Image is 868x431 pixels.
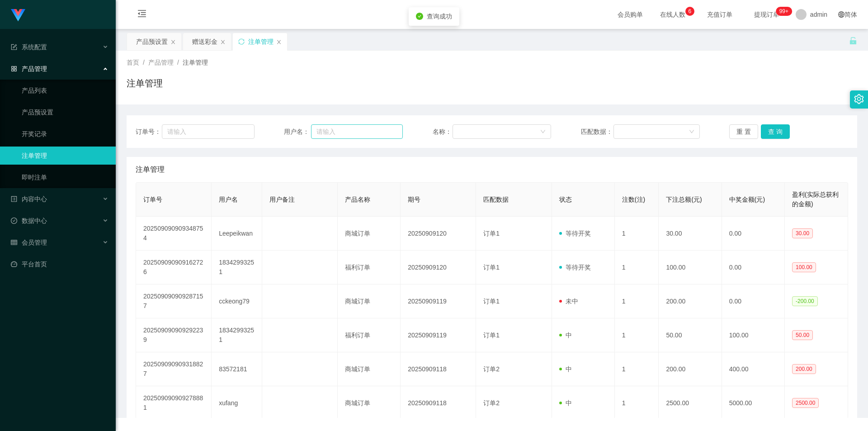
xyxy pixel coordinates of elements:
[659,352,722,386] td: 200.00
[212,251,262,284] td: 18342993251
[127,0,157,29] i: 图标: menu-fold
[276,39,282,45] i: 图标: close
[11,218,17,224] i: 图标: check-circle-o
[722,284,785,318] td: 0.00
[212,284,262,318] td: cckeong79
[345,196,370,203] span: 产品名称
[559,196,572,203] span: 状态
[127,76,163,90] h1: 注单管理
[722,251,785,284] td: 0.00
[408,196,420,203] span: 期号
[483,332,500,339] span: 订单1
[284,127,311,137] span: 用户名：
[659,284,722,318] td: 200.00
[136,33,168,50] div: 产品预设置
[401,284,476,318] td: 20250909119
[401,352,476,386] td: 20250909118
[689,129,694,135] i: 图标: down
[212,217,262,251] td: Leepeikwan
[212,318,262,352] td: 18342993251
[659,251,722,284] td: 100.00
[11,239,47,246] span: 会员管理
[622,196,645,203] span: 注数(注)
[792,296,818,306] span: -200.00
[685,7,694,16] sup: 6
[136,164,165,175] span: 注单管理
[177,59,179,66] span: /
[750,11,784,18] span: 提现订单
[192,33,217,50] div: 赠送彩金
[136,217,212,251] td: 202509090909348754
[559,230,591,237] span: 等待开奖
[11,255,108,273] a: 图标: dashboard平台首页
[703,11,737,18] span: 充值订单
[143,196,162,203] span: 订单号
[838,11,844,18] i: 图标: global
[401,251,476,284] td: 20250909120
[559,264,591,271] span: 等待开奖
[615,217,659,251] td: 1
[22,168,108,186] a: 即时注单
[792,398,819,408] span: 2500.00
[659,386,722,420] td: 2500.00
[559,399,572,407] span: 中
[615,284,659,318] td: 1
[792,191,839,208] span: 盈利(实际总获利的金额)
[581,127,613,137] span: 匹配数据：
[338,352,401,386] td: 商城订单
[170,39,176,45] i: 图标: close
[11,66,17,72] i: 图标: appstore-o
[659,318,722,352] td: 50.00
[22,81,108,99] a: 产品列表
[416,13,423,20] i: icon: check-circle
[656,11,690,18] span: 在线人数
[729,124,758,139] button: 重 置
[761,124,790,139] button: 查 询
[483,264,500,271] span: 订单1
[11,195,47,203] span: 内容中心
[776,7,792,16] sup: 1112
[401,318,476,352] td: 20250909119
[559,332,572,339] span: 中
[127,59,139,66] span: 首页
[483,298,500,305] span: 订单1
[659,217,722,251] td: 30.00
[136,127,162,137] span: 订单号：
[722,217,785,251] td: 0.00
[11,196,17,202] i: 图标: profile
[483,230,500,237] span: 订单1
[615,386,659,420] td: 1
[722,386,785,420] td: 5000.00
[483,399,500,407] span: 订单2
[483,365,500,373] span: 订单2
[729,196,765,203] span: 中奖金额(元)
[401,386,476,420] td: 20250909118
[540,129,546,135] i: 图标: down
[792,228,813,238] span: 30.00
[219,196,238,203] span: 用户名
[849,37,857,45] i: 图标: unlock
[689,7,692,16] p: 6
[483,196,509,203] span: 匹配数据
[311,124,403,139] input: 请输入
[338,386,401,420] td: 商城订单
[136,251,212,284] td: 202509090909162726
[559,365,572,373] span: 中
[615,318,659,352] td: 1
[148,59,174,66] span: 产品管理
[11,44,17,50] i: 图标: form
[615,251,659,284] td: 1
[792,262,816,272] span: 100.00
[22,125,108,143] a: 开奖记录
[11,43,47,51] span: 系统配置
[722,352,785,386] td: 400.00
[559,298,578,305] span: 未中
[212,386,262,420] td: xufang
[183,59,208,66] span: 注单管理
[615,352,659,386] td: 1
[143,59,145,66] span: /
[11,217,47,224] span: 数据中心
[11,239,17,246] i: 图标: table
[11,65,47,72] span: 产品管理
[338,318,401,352] td: 福利订单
